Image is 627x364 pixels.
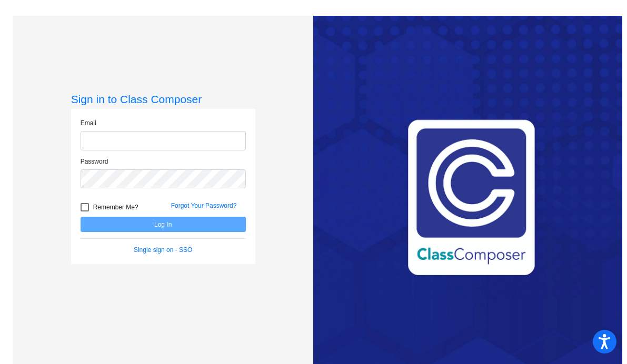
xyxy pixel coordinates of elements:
a: Single sign on - SSO [134,246,192,254]
a: Forgot Your Password? [171,202,237,209]
label: Password [81,157,108,166]
label: Email [81,118,96,128]
h3: Sign in to Class Composer [71,93,255,106]
button: Log In [81,217,246,232]
span: Remember Me? [93,201,138,214]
